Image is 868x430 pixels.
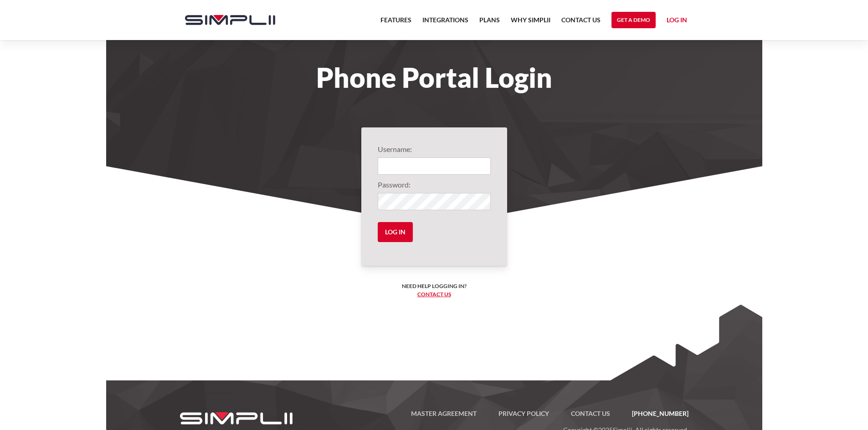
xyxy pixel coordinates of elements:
[422,15,468,31] a: Integrations
[378,144,491,155] label: Username:
[621,408,688,419] a: [PHONE_NUMBER]
[479,15,500,31] a: Plans
[561,15,601,31] a: Contact US
[560,408,621,419] a: Contact US
[400,408,488,419] a: Master Agreement
[511,15,550,31] a: Why Simplii
[185,15,275,25] img: Simplii
[667,15,687,28] a: Log in
[417,291,451,298] a: Contact us
[402,282,467,298] h6: Need help logging in? ‍
[488,408,560,419] a: Privacy Policy
[380,15,411,31] a: Features
[176,67,693,87] h1: Phone Portal Login
[378,222,413,242] input: Log in
[611,12,656,28] a: Get a Demo
[378,179,491,190] label: Password:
